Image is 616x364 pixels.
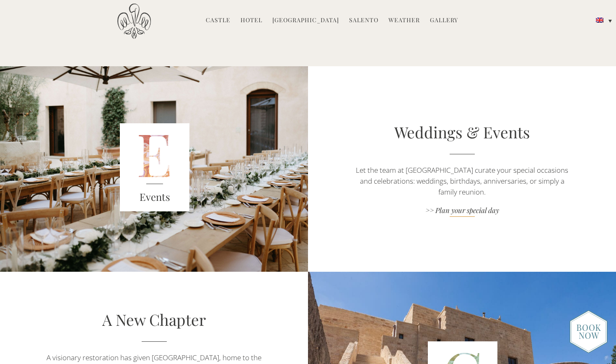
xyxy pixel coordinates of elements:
[354,205,570,217] a: >> Plan your special day
[569,310,608,354] img: new-booknow.png
[102,309,206,330] a: A New Chapter
[394,122,530,142] a: Weddings & Events
[120,190,189,205] h3: Events
[241,16,262,26] a: Hotel
[349,16,378,26] a: Salento
[272,16,339,26] a: [GEOGRAPHIC_DATA]
[388,16,420,26] a: Weather
[596,18,603,23] img: English
[354,165,570,198] p: Let the team at [GEOGRAPHIC_DATA] curate your special occasions and celebrations: weddings, birth...
[206,16,230,26] a: Castle
[117,3,151,39] img: Castello di Ugento
[430,16,458,26] a: Gallery
[120,123,189,211] img: E_red.png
